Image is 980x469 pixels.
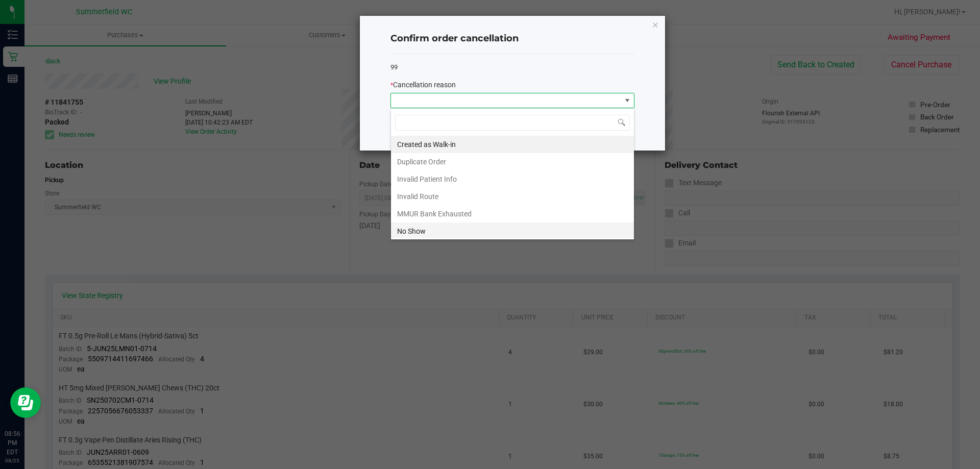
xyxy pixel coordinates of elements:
iframe: Resource center [10,387,41,418]
li: Invalid Route [391,188,634,205]
h4: Confirm order cancellation [390,32,634,45]
span: Cancellation reason [393,81,456,89]
li: Invalid Patient Info [391,170,634,188]
li: MMUR Bank Exhausted [391,205,634,223]
span: 99 [390,63,398,71]
li: No Show [391,223,634,240]
li: Duplicate Order [391,153,634,170]
li: Created as Walk-in [391,136,634,153]
button: Close [652,18,659,31]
